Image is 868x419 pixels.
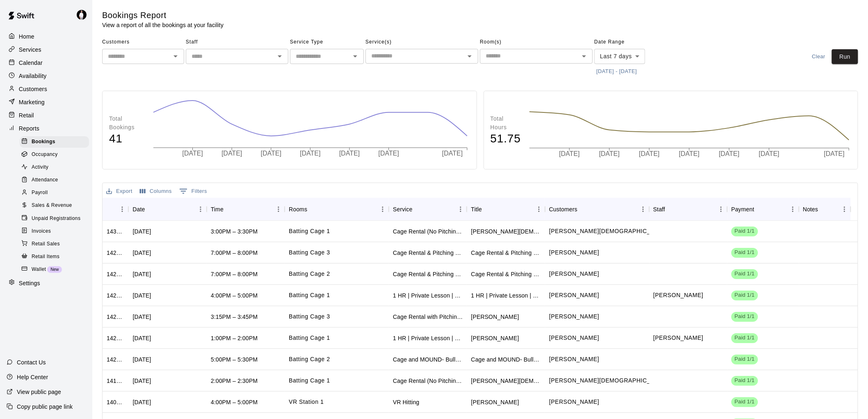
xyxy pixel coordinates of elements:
span: Paid 1/1 [731,334,758,342]
div: ID [103,198,128,221]
tspan: [DATE] [599,151,619,158]
div: 1 HR | Private Lesson | Coach Gehrig [471,291,541,300]
tspan: [DATE] [222,150,242,157]
div: Time [211,198,224,221]
span: Paid 1/1 [731,249,758,256]
div: Notes [799,198,851,221]
div: 1421363 [107,334,124,342]
button: Open [349,50,361,62]
div: Jay Barker [471,334,519,342]
div: Service [389,198,467,221]
button: Sort [413,204,424,215]
p: Jake Lizanecz [549,312,599,321]
span: Activity [32,163,48,172]
button: Sort [145,204,157,215]
button: Sort [224,204,235,215]
span: Payroll [32,189,48,197]
p: Marketing [19,98,45,106]
button: Menu [838,203,851,215]
img: Travis Hamilton [77,10,87,20]
div: Cage Rental & Pitching Machine [471,270,541,278]
div: Bookings [20,136,89,148]
button: Export [104,185,135,198]
div: Retail [7,109,86,121]
span: Invoices [32,227,51,236]
div: 1420039 [107,355,124,364]
tspan: [DATE] [719,151,739,158]
div: Cage and MOUND- Bull Pen [471,355,541,364]
span: Paid 1/1 [731,227,758,235]
div: 1425982 [107,249,124,257]
button: Menu [533,203,545,215]
div: Tue, Sep 16, 2025 [132,249,151,257]
div: Time [207,198,285,221]
button: Sort [578,204,589,215]
p: Gehrig Conard [653,291,704,300]
span: Unpaid Registrations [32,215,80,223]
div: 1425942 [107,291,124,300]
span: Room(s) [480,36,593,49]
h5: Bookings Report [102,10,224,21]
div: Travis Hamilton [75,7,92,23]
div: Cage Rental & Pitching Machine [393,249,463,257]
div: Payroll [20,187,89,199]
div: Jake Lizanecz [471,313,519,321]
p: Availability [19,72,47,80]
p: Bryson Gay [549,376,668,385]
a: Retail Items [20,250,92,263]
div: Bryson Gay [471,377,541,385]
span: Wallet [32,266,46,274]
div: Services [7,44,86,56]
tspan: [DATE] [639,151,660,158]
div: Retail Sales [20,238,89,250]
tspan: [DATE] [183,150,203,157]
span: Retail Sales [32,240,60,248]
div: Rooms [289,198,307,221]
span: Occupancy [32,151,58,159]
button: Select columns [138,185,174,198]
div: Cage Rental & Pitching Machine [471,249,541,257]
div: Notes [803,198,818,221]
button: Menu [194,203,207,215]
tspan: [DATE] [379,150,399,157]
span: New [47,267,62,272]
span: Paid 1/1 [731,377,758,385]
span: Paid 1/1 [731,270,758,278]
a: Availability [7,70,86,82]
span: Customers [102,36,184,49]
a: Activity [20,161,92,174]
button: [DATE] - [DATE] [594,65,639,78]
button: Menu [637,203,649,215]
h4: 51.75 [491,132,521,146]
p: Mason Bell [549,398,599,406]
div: Cage Rental & Pitching Machine [393,270,463,278]
div: Customers [7,83,86,95]
div: Activity [20,162,89,173]
p: Batting Cage 1 [289,334,330,342]
p: Total Hours [491,114,521,132]
p: Bryson Gay [549,227,668,236]
button: Menu [787,203,799,215]
p: Home [19,32,34,41]
div: 1 HR | Private Lesson | Coach Gehrig [393,291,463,300]
div: Sales & Revenue [20,200,89,211]
button: Open [578,50,590,62]
tspan: [DATE] [339,150,360,157]
div: Title [471,198,482,221]
p: Batting Cage 1 [289,227,330,236]
div: 7:00PM – 8:00PM [211,249,258,257]
p: Batting Cage 3 [289,248,330,257]
div: Service [393,198,413,221]
div: Wed, Sep 10, 2025 [132,377,151,385]
button: Menu [272,203,285,215]
tspan: [DATE] [824,151,845,158]
a: Reports [7,122,86,135]
span: Service(s) [365,36,478,49]
div: Tue, Sep 16, 2025 [132,270,151,278]
a: Retail Sales [20,238,92,250]
button: Sort [665,204,677,215]
button: Sort [482,204,493,215]
a: Home [7,30,86,43]
span: Paid 1/1 [731,291,758,299]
